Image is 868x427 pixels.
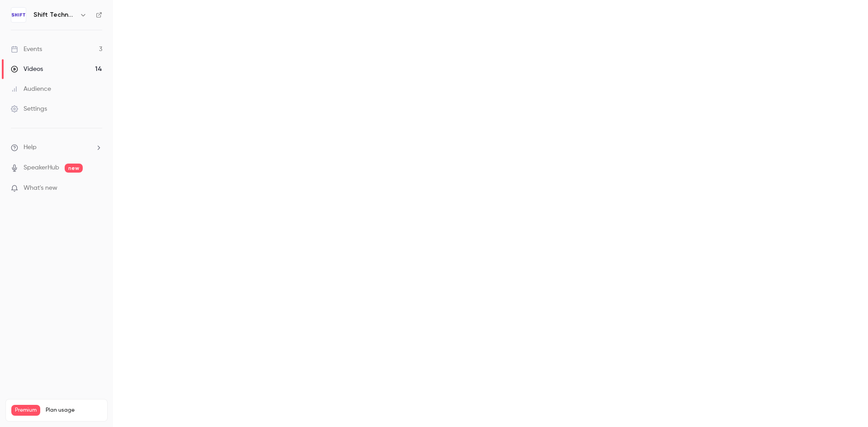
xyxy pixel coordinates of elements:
[24,183,57,193] span: What's new
[24,163,59,173] a: SpeakerHub
[24,143,37,152] span: Help
[11,8,26,22] img: Shift Technology
[46,407,102,414] span: Plan usage
[65,164,83,173] span: new
[11,143,102,152] li: help-dropdown-opener
[91,184,102,192] iframe: Noticeable Trigger
[33,10,76,19] h6: Shift Technology
[11,405,40,416] span: Premium
[11,104,47,113] div: Settings
[11,84,51,94] div: Audience
[11,65,43,74] div: Videos
[11,45,42,54] div: Events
